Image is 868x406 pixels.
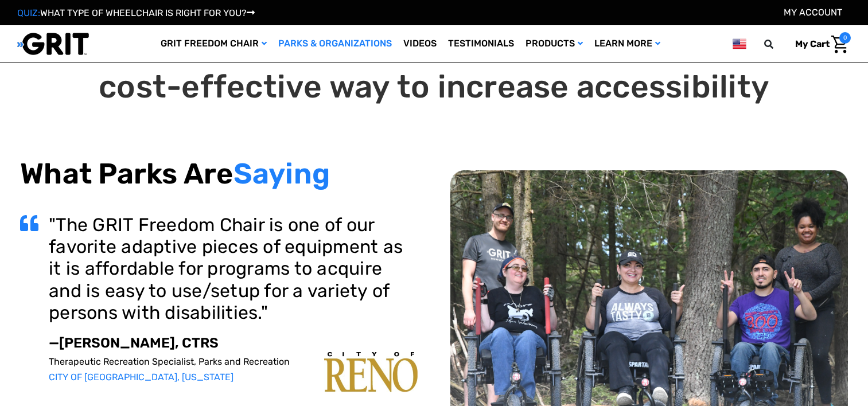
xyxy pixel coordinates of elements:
[831,36,848,53] img: Cart
[442,25,520,63] a: Testimonials
[769,32,787,56] input: Search
[17,7,40,18] span: QUIZ:
[17,7,255,18] a: QUIZ:WHAT TYPE OF WHEELCHAIR IS RIGHT FOR YOU?
[233,157,330,191] span: Saying
[733,37,746,51] img: us.png
[520,25,589,63] a: Products
[20,157,418,191] h2: What Parks Are
[49,214,418,324] h3: "The GRIT Freedom Chair is one of our favorite adaptive pieces of equipment as it is affordable f...
[17,32,89,56] img: GRIT All-Terrain Wheelchair and Mobility Equipment
[795,38,830,49] span: My Cart
[49,372,418,382] p: CITY OF [GEOGRAPHIC_DATA], [US_STATE]
[324,352,418,392] img: carousel-img1.png
[839,32,851,44] span: 0
[155,25,273,63] a: GRIT Freedom Chair
[589,25,666,63] a: Learn More
[398,25,442,63] a: Videos
[20,30,848,106] h1: The GRIT Freedom Chair is the fastest and most cost-effective way to increase accessibility
[787,32,851,56] a: Cart with 0 items
[49,356,418,367] p: Therapeutic Recreation Specialist, Parks and Recreation
[273,25,398,63] a: Parks & Organizations
[49,335,418,352] p: —[PERSON_NAME], CTRS
[784,7,842,18] a: Account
